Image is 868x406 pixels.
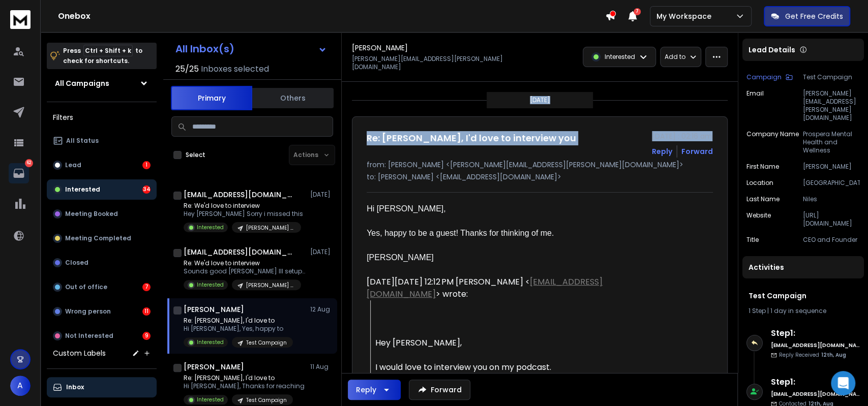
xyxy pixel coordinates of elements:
[184,202,303,210] p: Re: We'd love to interview
[746,163,779,171] p: First Name
[175,44,234,54] h1: All Inbox(s)
[367,227,664,239] div: Yes, happy to be a guest! Thanks for thinking of me.
[771,327,860,339] h6: Step 1 :
[771,390,860,398] h6: [EMAIL_ADDRESS][DOMAIN_NAME]
[58,10,605,22] h1: Onebox
[749,291,858,301] h1: Test Campaign
[184,247,295,257] h1: [EMAIL_ADDRESS][DOMAIN_NAME]
[252,87,334,109] button: Others
[771,376,860,388] h6: Step 1 :
[197,396,224,403] p: Interested
[409,380,470,400] button: Forward
[65,234,131,242] p: Meeting Completed
[65,210,118,218] p: Meeting Booked
[47,377,157,397] button: Inbox
[55,78,109,88] h1: All Campaigns
[175,63,199,75] span: 25 / 25
[746,179,773,187] p: location
[142,185,151,194] div: 34
[746,195,780,203] p: Last Name
[65,332,113,340] p: Not Interested
[367,160,713,170] p: from: [PERSON_NAME] <[PERSON_NAME][EMAIL_ADDRESS][PERSON_NAME][DOMAIN_NAME]>
[746,236,759,244] p: title
[184,304,244,315] h1: [PERSON_NAME]
[746,211,771,228] p: website
[47,110,157,124] h3: Filters
[63,46,142,66] p: Press to check for shortcuts.
[47,301,157,322] button: Wrong person11
[184,190,295,200] h1: [EMAIL_ADDRESS][DOMAIN_NAME]
[167,39,335,59] button: All Inbox(s)
[184,382,305,390] p: Hi [PERSON_NAME], Thanks for reaching
[803,211,860,228] p: [URL][DOMAIN_NAME]
[201,63,269,75] h3: Inboxes selected
[375,361,664,373] div: I would love to interview you on my podcast.
[803,130,860,154] p: Prospera Mental Health and Wellness
[367,276,603,300] a: [EMAIL_ADDRESS][DOMAIN_NAME]
[375,337,664,349] div: Hey [PERSON_NAME],
[47,155,157,175] button: Lead1
[47,228,157,248] button: Meeting Completed
[184,267,306,275] p: Sounds good [PERSON_NAME] Ill setup a
[348,380,401,400] button: Reply
[367,252,664,264] div: [PERSON_NAME]
[803,236,860,244] p: CEO and Founder
[142,307,151,316] div: 11
[749,45,795,55] p: Lead Details
[310,305,333,314] p: 12 Aug
[367,172,713,182] p: to: [PERSON_NAME] <[EMAIL_ADDRESS][DOMAIN_NAME]>
[47,179,157,200] button: Interested34
[83,45,133,56] span: Ctrl + Shift + k
[352,43,408,53] h1: [PERSON_NAME]
[530,96,550,104] p: [DATE]
[764,6,850,26] button: Get Free Credits
[47,131,157,151] button: All Status
[605,53,635,61] p: Interested
[831,371,855,395] div: Open Intercom Messenger
[186,151,205,159] label: Select
[803,89,860,122] p: [PERSON_NAME][EMAIL_ADDRESS][PERSON_NAME][DOMAIN_NAME]
[9,163,29,183] a: 62
[197,224,224,231] p: Interested
[184,374,305,382] p: Re: [PERSON_NAME], I'd love to
[197,281,224,289] p: Interested
[171,86,252,110] button: Primary
[65,259,88,267] p: Closed
[184,259,306,267] p: Re: We'd love to interview
[142,332,151,340] div: 9
[367,203,664,215] div: Hi [PERSON_NAME],
[352,55,537,71] p: [PERSON_NAME][EMAIL_ADDRESS][PERSON_NAME][DOMAIN_NAME]
[681,146,713,157] div: Forward
[665,53,685,61] p: Add to
[246,224,295,232] p: [PERSON_NAME] Podcast
[47,204,157,224] button: Meeting Booked
[779,351,846,359] p: Reply Received
[746,73,793,81] button: Campaign
[65,307,111,316] p: Wrong person
[310,363,333,371] p: 11 Aug
[785,11,843,21] p: Get Free Credits
[53,348,106,358] h3: Custom Labels
[65,161,81,169] p: Lead
[66,383,84,391] p: Inbox
[246,396,287,404] p: Test Campaign
[803,73,860,81] p: Test Campaign
[65,185,100,194] p: Interested
[771,341,860,349] h6: [EMAIL_ADDRESS][DOMAIN_NAME]
[803,163,860,171] p: [PERSON_NAME]
[142,283,151,291] div: 7
[47,73,157,93] button: All Campaigns
[749,306,766,315] span: 1 Step
[746,89,764,122] p: Email
[652,146,672,157] button: Reply
[803,195,860,203] p: Niles
[367,131,576,145] h1: Re: [PERSON_NAME], I'd love to interview you
[184,325,293,333] p: Hi [PERSON_NAME], Yes, happy to
[770,306,826,315] span: 1 day in sequence
[310,191,333,199] p: [DATE]
[25,159,33,167] p: 62
[10,376,31,396] span: A
[656,11,715,21] p: My Workspace
[246,339,287,347] p: Test Campaign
